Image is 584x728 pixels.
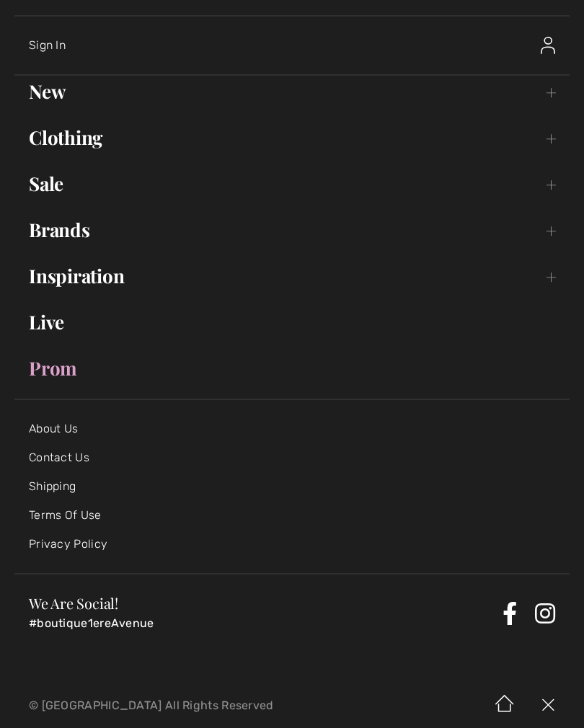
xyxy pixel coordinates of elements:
p: #boutique1ereAvenue [29,616,497,631]
a: New [14,76,570,107]
a: Terms Of Use [29,508,102,522]
a: Privacy Policy [29,537,107,551]
img: Home [483,683,526,728]
a: About Us [29,422,78,435]
a: Clothing [14,122,570,154]
a: Sign InSign In [29,22,570,68]
a: Contact Us [29,450,89,464]
a: Facebook [503,602,517,625]
a: Brands [14,214,570,246]
a: Instagram [535,602,555,625]
a: Inspiration [14,260,570,292]
span: Sign In [29,38,66,52]
a: Live [14,306,570,338]
img: X [526,683,570,728]
img: Sign In [541,37,555,54]
a: Shipping [29,479,76,493]
p: © [GEOGRAPHIC_DATA] All Rights Reserved [29,701,345,711]
a: Prom [14,352,570,384]
h3: We Are Social! [29,596,497,611]
a: Sale [14,168,570,200]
